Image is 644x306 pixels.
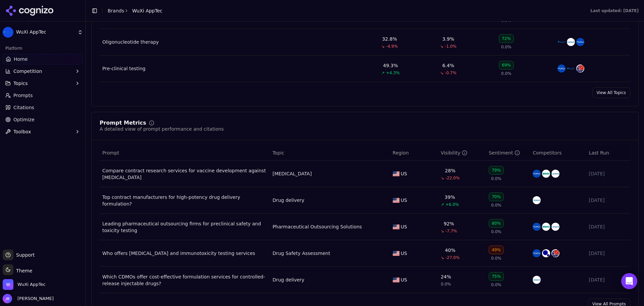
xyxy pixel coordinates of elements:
th: Prompt [100,145,270,161]
div: 79% [489,166,504,175]
div: [DATE] [589,250,628,257]
span: -1.0% [445,44,457,49]
th: Topic [270,145,390,161]
span: +6.0% [445,202,459,207]
th: Last Run [586,145,630,161]
span: ↗ [441,202,444,207]
span: ↘ [440,44,443,49]
span: Theme [13,268,32,273]
a: Prompts [3,90,83,101]
span: Prompt [102,149,119,156]
img: catalent [567,38,575,46]
span: WuXi AppTec [132,7,162,14]
div: 72% [499,34,514,43]
button: Open organization switcher [3,279,46,290]
div: 28% [445,167,455,174]
span: 0.0% [491,282,501,288]
span: Last Run [589,149,609,156]
button: Competition [3,66,83,77]
img: charles river laboratories [576,38,584,46]
div: [DATE] [589,197,628,204]
div: 49% [489,246,504,254]
div: 24% [441,273,451,280]
span: US [401,197,407,204]
span: ↘ [441,228,444,234]
img: evotec [542,249,550,257]
a: Drug delivery [272,276,304,283]
img: US flag [393,198,399,203]
img: charles river laboratories [533,249,541,257]
a: Brands [108,8,124,13]
span: ↘ [441,175,444,181]
img: WuXi AppTec [3,279,13,290]
div: Platform [3,43,83,54]
img: catalent [551,170,559,178]
span: 0.0% [501,44,512,50]
a: Which CDMOs offer cost-effective formulation services for controlled-release injectable drugs? [102,273,267,287]
img: charles river laboratories [533,223,541,231]
span: US [401,276,407,283]
img: US flag [393,251,399,256]
a: [MEDICAL_DATA] [272,170,312,177]
div: 75% [489,272,504,281]
div: 49.3% [383,62,398,69]
span: ↘ [381,44,385,49]
div: 40% [445,247,455,254]
a: Leading pharmaceutical outsourcing firms for preclinical safety and toxicity testing [102,220,267,234]
span: 0.0% [491,229,501,234]
span: Topic [272,149,284,156]
div: Compare contract research services for vaccine development against [MEDICAL_DATA] [102,167,267,181]
span: Toolbox [13,128,31,135]
span: Support [13,252,35,258]
img: US flag [393,224,399,229]
span: -7.7% [445,228,457,234]
span: Topics [13,80,28,87]
img: US flag [393,277,399,282]
span: 0.0% [491,203,501,208]
span: Citations [13,104,34,111]
img: wuxi apptec [567,64,575,73]
img: icon plc [542,223,550,231]
div: Visibility [441,149,467,156]
a: Citations [3,102,83,113]
span: Competitors [533,149,561,156]
a: Drug Safety Assessment [272,250,330,257]
th: sentiment [486,145,530,161]
div: [DATE] [589,223,628,230]
div: Prompt Metrics [100,120,146,126]
span: ↘ [440,70,443,76]
span: US [401,250,407,257]
img: pharmaron [551,249,559,257]
img: wuxi apptec [557,38,566,46]
div: [DATE] [589,276,628,283]
span: WuXi AppTec [16,29,75,35]
div: Last updated: [DATE] [590,8,639,13]
span: US [401,170,407,177]
span: -22.0% [445,175,460,181]
a: Top contract manufacturers for high-potency drug delivery formulation? [102,194,267,207]
span: Home [14,56,28,62]
img: catalent [551,223,559,231]
span: -27.0% [445,255,460,260]
img: Josef Bookert [3,294,12,303]
img: catalent [533,196,541,204]
img: icon plc [542,170,550,178]
div: Who offers [MEDICAL_DATA] and immunotoxicity testing services [102,250,267,257]
a: Home [3,54,83,64]
div: 92% [444,220,454,227]
img: WuXi AppTec [3,27,13,38]
a: Pre-clinical testing [102,65,146,72]
span: 0.0% [441,281,451,287]
span: -0.7% [445,70,457,76]
a: Optimize [3,114,83,125]
span: US [401,223,407,230]
img: US flag [393,171,399,176]
img: catalent [533,276,541,284]
button: Toolbox [3,126,83,137]
th: Competitors [530,145,586,161]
